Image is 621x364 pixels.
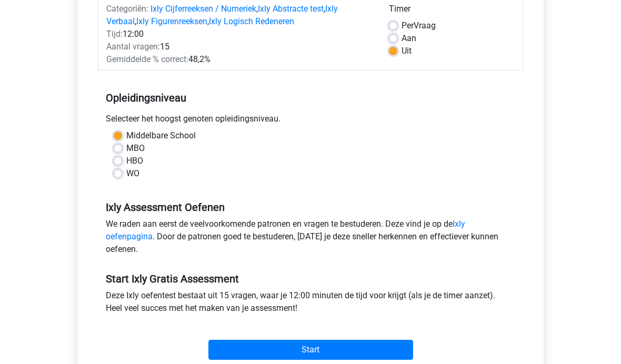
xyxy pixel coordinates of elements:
a: Ixly Logisch Redeneren [209,16,294,26]
a: Ixly Abstracte test [258,4,324,14]
a: Ixly Figurenreeksen [136,16,207,26]
label: HBO [126,155,143,167]
h5: Ixly Assessment Oefenen [106,201,515,214]
label: Uit [402,45,412,57]
label: Vraag [402,19,436,32]
h5: Opleidingsniveau [106,87,515,108]
label: Middelbare School [126,129,196,142]
div: , , , , [98,3,381,28]
span: Gemiddelde % correct: [106,54,188,64]
span: Categoriën: [106,4,148,14]
label: WO [126,167,139,180]
div: Selecteer het hoogst genoten opleidingsniveau. [98,113,523,129]
span: Tijd: [106,29,123,39]
div: 48,2% [98,53,381,66]
div: Timer [389,3,515,19]
span: Aantal vragen: [106,42,160,52]
div: 12:00 [98,28,381,41]
div: We raden aan eerst de veelvoorkomende patronen en vragen te bestuderen. Deze vind je op de . Door... [98,218,523,260]
div: 15 [98,41,381,53]
a: Ixly Cijferreeksen / Numeriek [151,4,256,14]
label: MBO [126,142,145,155]
div: Deze Ixly oefentest bestaat uit 15 vragen, waar je 12:00 minuten de tijd voor krijgt (als je de t... [98,289,523,319]
label: Aan [402,32,416,45]
h5: Start Ixly Gratis Assessment [106,272,515,285]
span: Per [402,21,414,31]
input: Start [208,340,413,360]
